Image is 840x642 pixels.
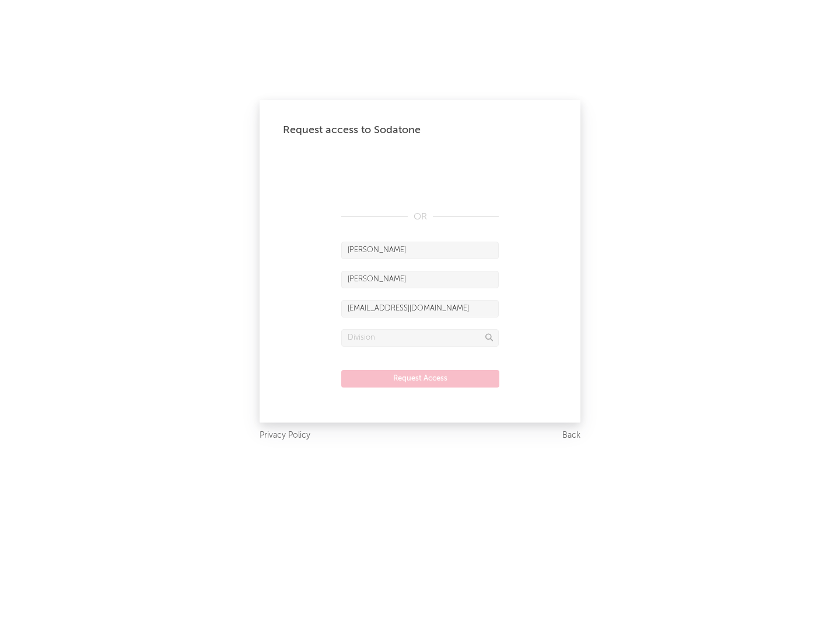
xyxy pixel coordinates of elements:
div: OR [341,210,499,224]
button: Request Access [341,370,499,388]
a: Back [562,428,580,443]
input: First Name [341,242,499,259]
input: Email [341,300,499,317]
a: Privacy Policy [260,428,310,443]
input: Division [341,329,499,347]
input: Last Name [341,271,499,288]
div: Request access to Sodatone [283,123,557,137]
